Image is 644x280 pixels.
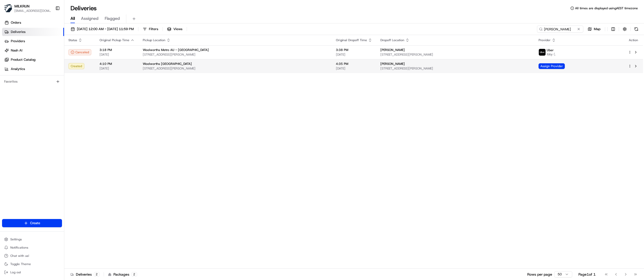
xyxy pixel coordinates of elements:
span: Original Pickup Time [100,38,129,42]
span: Dropoff Location [380,38,404,42]
span: [STREET_ADDRESS][PERSON_NAME] [143,66,328,71]
span: Woolworths [GEOGRAPHIC_DATA] [143,62,192,66]
span: Deliveries [11,30,25,34]
span: Nash AI [11,48,22,53]
button: MILKRUNMILKRUN[EMAIL_ADDRESS][DOMAIN_NAME] [2,2,53,14]
span: Original Dropoff Time [336,38,367,42]
span: 4:35 PM [336,62,372,66]
span: Toggle Theme [10,262,31,266]
div: Favorites [2,77,62,86]
a: Orders [2,19,64,27]
img: uber-new-logo.jpeg [539,49,545,56]
input: Type to search [537,25,583,33]
span: Provider [539,38,551,42]
span: Settings [10,237,22,241]
span: [DATE] [336,52,372,57]
h1: Deliveries [70,4,97,12]
span: [DATE] [100,66,135,71]
span: [STREET_ADDRESS][PERSON_NAME] [143,52,328,57]
button: Log out [2,269,62,276]
span: Assigned [81,15,99,22]
a: Product Catalog [2,56,64,64]
img: MILKRUN [4,4,12,12]
span: Ibby (. [547,52,556,56]
button: Refresh [633,25,640,33]
button: MILKRUN [14,4,30,9]
span: Woolworths Metro AU - [GEOGRAPHIC_DATA] [143,48,209,52]
span: Map [594,27,601,31]
a: Nash AI [2,46,64,55]
span: [STREET_ADDRESS][PERSON_NAME] [380,52,530,57]
span: Status [68,38,77,42]
button: Map [585,25,603,33]
span: All times are displayed using AEST timezone [575,6,638,10]
span: Orders [11,20,21,25]
span: Product Catalog [11,57,35,62]
span: [DATE] [336,66,372,71]
span: [STREET_ADDRESS][PERSON_NAME] [380,66,530,71]
button: Create [2,219,62,227]
button: [EMAIL_ADDRESS][DOMAIN_NAME] [14,9,51,13]
button: Filters [140,25,160,33]
div: 2 [94,272,100,277]
div: Page 1 of 1 [578,272,596,277]
button: Notifications [2,244,62,251]
div: Action [628,38,639,42]
span: [DATE] 12:00 AM - [DATE] 11:59 PM [77,27,134,31]
button: Canceled [68,49,91,55]
span: [DATE] [100,52,135,57]
a: Deliveries [2,28,64,36]
span: Pickup Location [143,38,165,42]
span: Uber [547,48,554,52]
button: [DATE] 12:00 AM - [DATE] 11:59 PM [68,25,136,33]
span: Analytics [11,67,25,71]
span: Assign Provider [539,63,565,69]
a: Providers [2,37,64,45]
p: Rows per page [527,272,552,277]
span: [PERSON_NAME] [380,48,405,52]
span: Filters [149,27,158,31]
span: Create [30,221,40,225]
span: Providers [11,39,25,43]
button: Views [165,25,185,33]
span: All [70,15,75,22]
div: 2 [131,272,137,277]
div: Deliveries [70,272,100,277]
span: 3:18 PM [100,48,135,52]
button: Settings [2,236,62,243]
span: 3:38 PM [336,48,372,52]
span: Flagged [105,15,120,22]
span: Log out [10,270,21,274]
div: Packages [108,272,137,277]
button: Toggle Theme [2,260,62,268]
button: Chat with us! [2,252,62,259]
a: Analytics [2,65,64,73]
span: Views [173,27,182,31]
span: Notifications [10,246,28,250]
span: Chat with us! [10,254,29,258]
span: 4:10 PM [100,62,135,66]
span: [PERSON_NAME] [380,62,405,66]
